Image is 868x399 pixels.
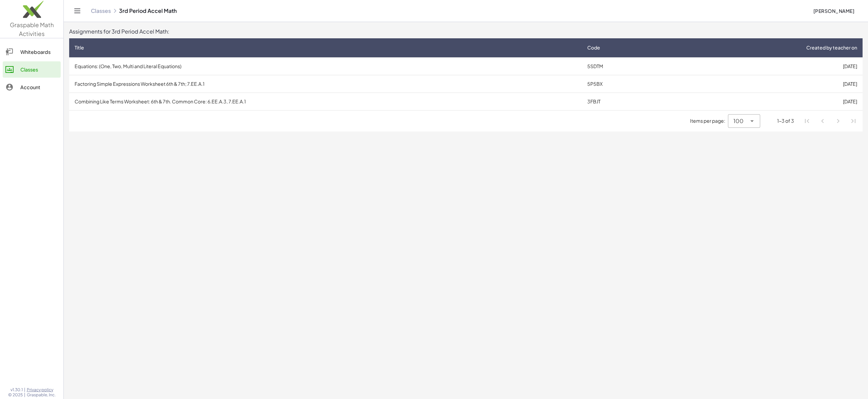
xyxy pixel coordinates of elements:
span: [PERSON_NAME] [813,8,854,14]
span: Items per page: [690,117,728,124]
a: Classes [91,7,111,14]
span: © 2025 [8,392,23,398]
span: Graspable, Inc. [27,392,56,398]
td: [DATE] [669,93,863,110]
div: 1-3 of 3 [777,117,794,124]
button: [PERSON_NAME] [808,5,860,17]
td: [DATE] [669,75,863,93]
span: | [24,392,25,398]
td: [DATE] [669,57,863,75]
div: Account [20,83,58,91]
button: Toggle navigation [72,5,83,16]
a: Whiteboards [3,44,61,60]
span: Code [587,44,600,51]
div: Assignments for 3rd Period Accel Math: [69,27,863,36]
span: v1.30.1 [11,387,23,393]
span: 100 [733,117,744,125]
td: 5P5BX [582,75,669,93]
a: Classes [3,61,61,78]
div: Classes [20,65,58,74]
nav: Pagination Navigation [800,113,861,129]
td: 3FBJT [582,93,669,110]
td: Factoring Simple Expressions Worksheet 6th & 7th; 7.EE.A.1 [69,75,582,93]
td: Equations: (One, Two, Multi and Literal Equations) [69,57,582,75]
a: Privacy policy [27,387,56,393]
span: Created by teacher on [806,44,857,51]
span: | [24,387,25,393]
td: Combining Like Terms Worksheet: 6th & 7th. Common Core: 6.EE.A.3, 7.EE.A.1 [69,93,582,110]
div: Whiteboards [20,48,58,56]
a: Account [3,79,61,95]
span: Graspable Math Activities [10,21,54,37]
td: 5SDTM [582,57,669,75]
span: Title [75,44,84,51]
